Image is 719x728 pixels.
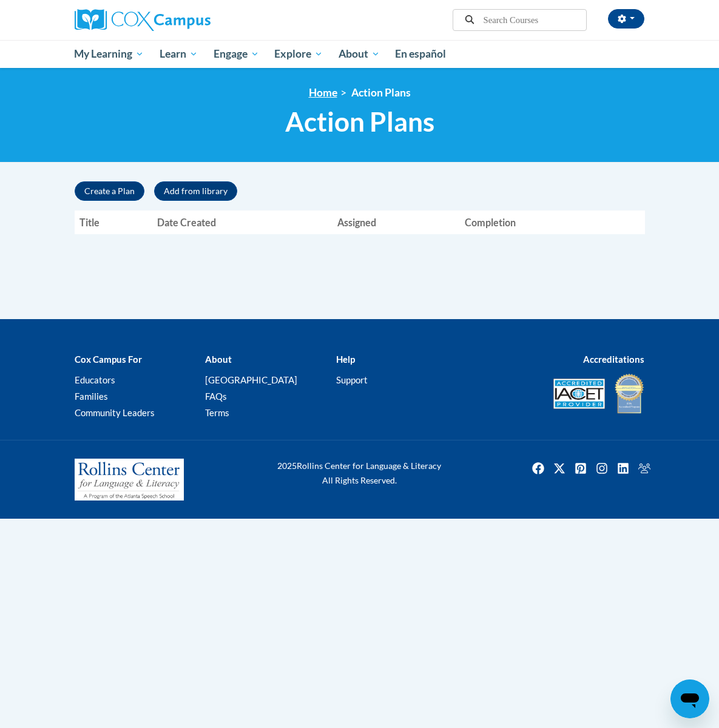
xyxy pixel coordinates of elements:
a: Learn [152,40,206,68]
a: Support [336,374,368,385]
a: Terms [205,407,229,418]
a: My Learning [67,40,152,68]
b: Cox Campus For [75,354,142,365]
img: Pinterest icon [571,459,590,478]
span: Engage [214,47,259,61]
img: Twitter icon [550,459,569,478]
a: FAQs [205,391,227,402]
a: Educators [75,374,115,385]
button: Create a Plan [75,181,144,201]
img: LinkedIn icon [613,459,633,478]
a: About [331,40,388,68]
span: My Learning [74,47,144,61]
span: Learn [160,47,198,61]
a: Community Leaders [75,407,155,418]
span: Explore [274,47,323,61]
img: IDA® Accredited [614,372,644,415]
button: Search [461,13,479,27]
a: Engage [206,40,267,68]
a: Home [309,86,337,99]
a: Twitter [550,459,569,478]
img: Accredited IACET® Provider [553,379,605,409]
a: Linkedin [613,459,633,478]
img: Instagram icon [592,459,612,478]
b: About [205,354,232,365]
button: Account Settings [608,9,644,29]
button: Add from library [154,181,237,201]
a: Instagram [592,459,612,478]
span: Action Plans [351,86,411,99]
a: Facebook Group [635,459,654,478]
b: Accreditations [583,354,644,365]
iframe: Button to launch messaging window [670,679,709,718]
span: Action Plans [285,106,434,138]
a: Facebook [528,459,548,478]
th: Completion [460,211,619,234]
a: Pinterest [571,459,590,478]
a: Explore [266,40,331,68]
span: 2025 [277,460,297,471]
th: Title [75,211,153,234]
th: Date Created [152,211,332,234]
b: Help [336,354,355,365]
img: Rollins Center for Language & Literacy - A Program of the Atlanta Speech School [75,459,184,501]
img: Facebook group icon [635,459,654,478]
a: Families [75,391,108,402]
div: Rollins Center for Language & Literacy All Rights Reserved. [262,459,457,488]
th: Assigned [332,211,460,234]
span: About [339,47,380,61]
img: Cox Campus [75,9,211,31]
div: Main menu [66,40,654,68]
img: Facebook icon [528,459,548,478]
a: En español [388,41,454,67]
span: En español [395,47,446,60]
a: [GEOGRAPHIC_DATA] [205,374,297,385]
input: Search Courses [482,13,579,27]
